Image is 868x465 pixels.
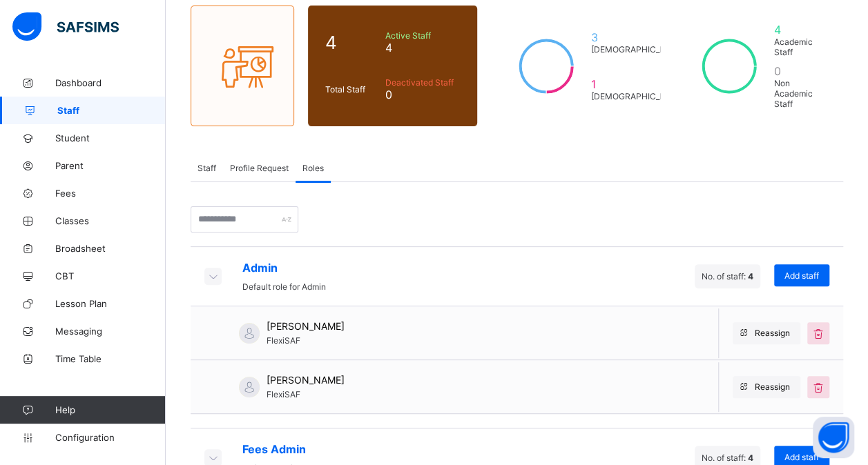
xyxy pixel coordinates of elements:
[385,41,460,55] span: 4
[55,132,166,144] span: Student
[267,389,300,399] span: FlexiSAF
[55,404,165,415] span: Help
[55,188,166,199] span: Fees
[755,382,790,392] span: Reassign
[325,32,378,53] span: 4
[55,353,166,364] span: Time Table
[55,432,165,443] span: Configuration
[755,328,790,338] span: Reassign
[774,37,826,57] span: Academic Staff
[197,163,216,173] span: Staff
[591,91,684,101] span: [DEMOGRAPHIC_DATA]
[12,12,119,41] img: safsims
[784,270,819,281] span: Add staff
[267,374,345,386] span: [PERSON_NAME]
[242,442,347,456] span: Fees Admin
[55,160,166,171] span: Parent
[774,23,826,37] span: 4
[591,30,684,44] span: 3
[57,105,166,116] span: Staff
[322,81,382,98] div: Total Staff
[591,77,684,91] span: 1
[774,64,826,78] span: 0
[242,261,326,275] span: Admin
[385,77,460,88] span: Deactivated Staff
[55,298,166,309] span: Lesson Plan
[302,163,324,173] span: Roles
[55,326,166,337] span: Messaging
[774,78,826,109] span: Non Academic Staff
[813,417,854,458] button: Open asap
[784,452,819,462] span: Add staff
[230,163,289,173] span: Profile Request
[748,453,753,463] span: 4
[55,243,166,254] span: Broadsheet
[55,270,166,281] span: CBT
[385,88,460,101] span: 0
[702,271,753,281] span: No. of staff:
[267,320,345,332] span: [PERSON_NAME]
[242,281,326,292] span: Default role for Admin
[267,335,300,346] span: FlexiSAF
[385,30,460,41] span: Active Staff
[55,215,166,226] span: Classes
[702,453,753,463] span: No. of staff:
[55,77,166,88] span: Dashboard
[591,44,684,55] span: [DEMOGRAPHIC_DATA]
[748,271,753,281] span: 4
